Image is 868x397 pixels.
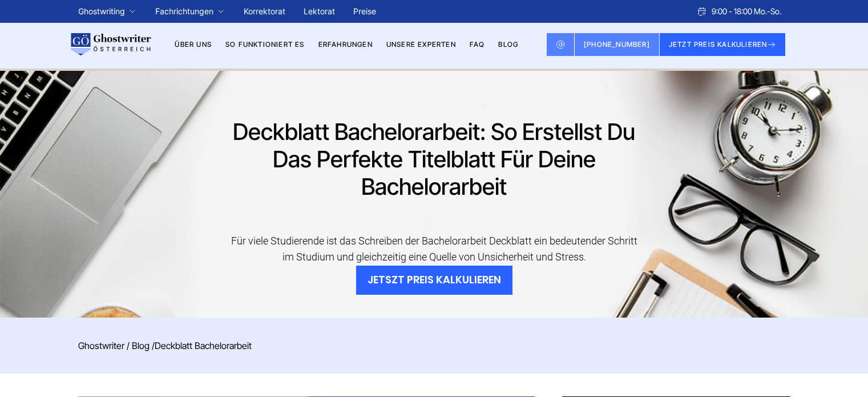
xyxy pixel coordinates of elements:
[69,33,151,56] img: logo wirschreiben
[229,233,639,266] div: Für viele Studierende ist das Schreiben der Bachelorarbeit Deckblatt ein bedeutender Schritt im S...
[175,40,212,49] a: Über uns
[132,340,150,351] a: Blog
[498,40,518,49] a: BLOG
[660,33,786,56] button: JETZT PREIS KALKULIEREN
[229,118,639,200] h1: Deckblatt Bachelorarbeit: So erstellst du das perfekte Titelblatt für deine Bachelorarbeit
[353,6,376,16] a: Preise
[225,40,305,49] a: So funktioniert es
[318,40,373,49] a: Erfahrungen
[584,40,650,49] span: [PHONE_NUMBER]
[712,5,781,18] span: 9:00 - 18:00 Mo.-So.
[356,266,512,295] button: JETSZT PREIS KALKULIEREN
[78,5,125,18] a: Ghostwriting
[155,340,252,351] span: Deckblatt Bachelorarbeit
[697,7,707,16] img: Schedule
[304,6,335,16] a: Lektorat
[78,340,124,351] a: Ghostwriter
[78,340,790,351] div: / /
[155,5,213,18] a: Fachrichtungen
[244,6,285,16] a: Korrektorat
[386,40,456,49] a: Unsere Experten
[470,40,485,49] a: FAQ
[556,40,565,49] img: Email
[575,33,660,56] a: [PHONE_NUMBER]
